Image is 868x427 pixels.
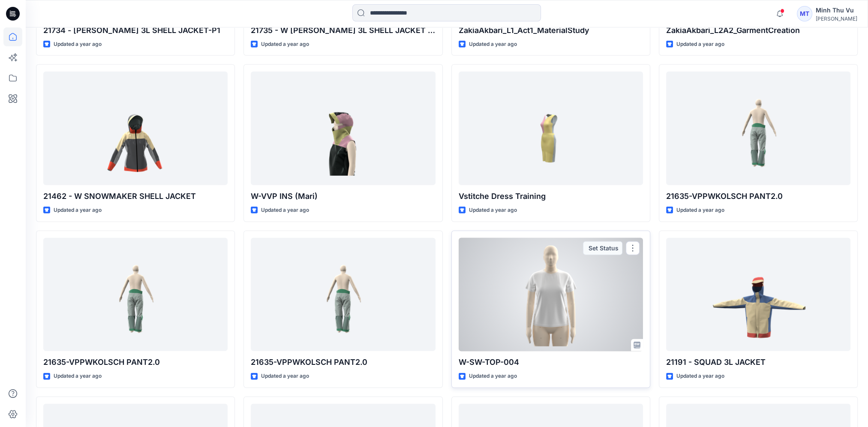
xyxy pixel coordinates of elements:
[797,6,812,21] div: MT
[261,206,309,215] p: Updated a year ago
[251,72,435,185] a: W-VVP INS (Mari)
[666,24,850,36] p: ZakiaAkbari_L2A2_GarmentCreation
[43,356,228,368] p: 21635-VPPWKOLSCH PANT2.0
[469,40,517,49] p: Updated a year ago
[251,356,435,368] p: 21635-VPPWKOLSCH PANT2.0
[459,24,643,36] p: ZakiaAkbari_L1_Act1_MaterialStudy
[261,40,309,49] p: Updated a year ago
[676,206,724,215] p: Updated a year ago
[54,206,102,215] p: Updated a year ago
[251,24,435,36] p: 21735 - W [PERSON_NAME] 3L SHELL JACKET -P1
[816,15,857,22] div: [PERSON_NAME]
[43,72,228,185] a: 21462 - W SNOWMAKER SHELL JACKET
[666,238,850,352] a: 21191 - SQUAD 3L JACKET
[43,190,228,202] p: 21462 - W SNOWMAKER SHELL JACKET
[469,206,517,215] p: Updated a year ago
[43,24,228,36] p: 21734 - [PERSON_NAME] 3L SHELL JACKET-P1
[459,72,643,185] a: Vstitche Dress Training
[54,40,102,49] p: Updated a year ago
[459,356,643,368] p: W-SW-TOP-004
[261,372,309,381] p: Updated a year ago
[459,190,643,202] p: Vstitche Dress Training
[43,238,228,352] a: 21635-VPPWKOLSCH PANT2.0
[469,372,517,381] p: Updated a year ago
[666,356,850,368] p: 21191 - SQUAD 3L JACKET
[54,372,102,381] p: Updated a year ago
[676,372,724,381] p: Updated a year ago
[666,190,850,202] p: 21635-VPPWKOLSCH PANT2.0
[816,5,857,15] div: Minh Thu Vu
[676,40,724,49] p: Updated a year ago
[666,72,850,185] a: 21635-VPPWKOLSCH PANT2.0
[459,238,643,352] a: W-SW-TOP-004
[251,238,435,352] a: 21635-VPPWKOLSCH PANT2.0
[251,190,435,202] p: W-VVP INS (Mari)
